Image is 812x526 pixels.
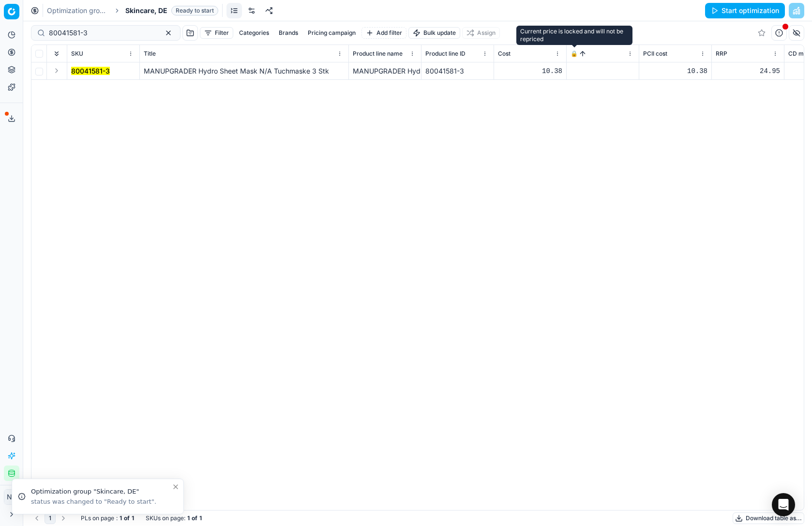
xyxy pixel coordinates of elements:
[144,67,329,75] span: MANUPGRADER Hydro Sheet Mask N/A Tuchmaske 3 Stk
[187,514,190,522] strong: 1
[45,512,56,524] button: 1
[71,67,110,75] mark: 80041581-3
[425,50,466,58] span: Product line ID
[200,27,233,39] button: Filter
[170,481,181,493] button: Close toast
[125,6,218,15] span: Skincare, DEReady to start
[643,50,667,58] span: PCII cost
[31,487,172,496] div: Optimization group "Skincare, DE"
[716,50,727,58] span: RRP
[578,49,587,59] button: Sorted by 🔒 ascending
[31,512,43,524] button: Go to previous page
[192,514,197,522] strong: of
[51,65,62,76] button: Expand
[643,66,707,76] div: 10.38
[49,28,155,38] input: Search by SKU or title
[425,66,490,76] div: 80041581-3
[705,3,785,18] button: Start optimization
[304,27,360,39] button: Pricing campaign
[58,512,69,524] button: Go to next page
[51,48,62,60] button: Expand all
[498,66,562,76] div: 10.38
[71,66,110,76] button: 80041581-3
[146,514,185,522] span: SKUs on page :
[199,514,202,522] strong: 1
[31,512,69,524] nav: pagination
[4,490,19,504] span: NK
[498,50,511,58] span: Cost
[361,27,406,39] button: Add filter
[81,514,134,522] div: :
[132,514,134,522] strong: 1
[4,489,19,505] button: NK
[81,514,114,522] span: PLs on page
[235,27,273,39] button: Categories
[275,27,302,39] button: Brands
[47,6,218,15] nav: breadcrumb
[353,50,403,58] span: Product line name
[716,66,780,76] div: 24.95
[71,50,83,58] span: SKU
[408,27,460,39] button: Bulk update
[171,6,218,15] span: Ready to start
[571,50,578,58] span: 🔒
[31,497,172,506] div: status was changed to "Ready to start".
[772,493,795,516] div: Open Intercom Messenger
[144,50,156,58] span: Title
[353,66,417,76] div: MANUPGRADER Hydro Sheet Mask N/A Tuchmaske 3 Stk
[733,512,804,524] button: Download table as...
[520,28,629,43] div: Current price is locked and will not be repriced
[120,514,122,522] strong: 1
[124,514,130,522] strong: of
[462,27,500,39] button: Assign
[125,6,167,15] span: Skincare, DE
[47,6,109,15] a: Optimization groups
